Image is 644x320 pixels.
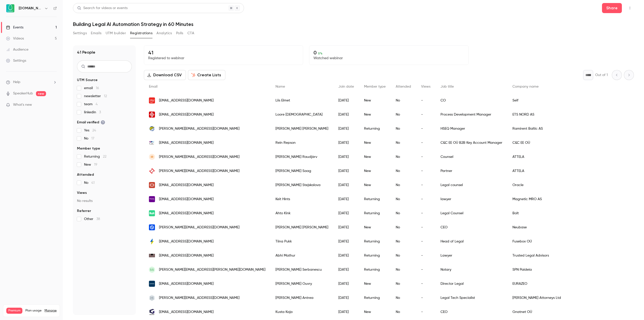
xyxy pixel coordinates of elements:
[333,234,359,248] div: [DATE]
[391,93,416,108] div: No
[391,178,416,192] div: No
[77,78,132,222] section: facet-groups
[602,3,622,13] button: Share
[391,108,416,122] div: No
[148,56,299,61] p: Registered to webinar
[270,263,333,277] div: [PERSON_NAME] Serbanescu
[149,168,155,174] img: attela.ee
[333,122,359,136] div: [DATE]
[270,178,333,192] div: [PERSON_NAME] Stejskalova
[270,305,333,319] div: Kusta Kaja
[333,206,359,220] div: [DATE]
[73,21,634,27] h1: Building Legal AI Automation Strategy in 60 Minutes
[84,162,97,167] span: New
[96,86,99,90] span: 16
[91,137,94,140] span: 17
[159,197,214,202] span: [EMAIL_ADDRESS][DOMAIN_NAME]
[391,263,416,277] div: No
[84,94,107,99] span: newsletter
[149,97,155,103] img: myfitness.ee
[391,248,416,263] div: No
[159,295,239,301] span: [PERSON_NAME][EMAIL_ADDRESS][DOMAIN_NAME]
[435,234,507,248] div: Head of Legal
[159,183,214,188] span: [EMAIL_ADDRESS][DOMAIN_NAME]
[359,263,391,277] div: Returning
[106,29,126,37] button: UTM builder
[333,248,359,263] div: [DATE]
[6,47,28,52] div: Audience
[13,102,32,108] span: What's new
[149,112,155,118] img: etsnord.com
[359,248,391,263] div: Returning
[77,198,132,203] p: No results
[159,98,214,103] span: [EMAIL_ADDRESS][DOMAIN_NAME]
[96,102,98,106] span: 4
[333,220,359,234] div: [DATE]
[416,305,435,319] div: -
[149,196,155,202] img: magneticgroup.co
[149,85,157,88] span: Email
[435,206,507,220] div: Legal Counsel
[391,136,416,150] div: No
[45,309,57,313] a: Manage
[150,267,154,272] span: SS
[159,267,265,272] span: [PERSON_NAME][EMAIL_ADDRESS][PERSON_NAME][DOMAIN_NAME]
[435,150,507,164] div: Counsel
[19,6,42,11] h6: [DOMAIN_NAME]
[359,291,391,305] div: Returning
[99,111,101,114] span: 3
[359,136,391,150] div: New
[435,248,507,263] div: Lawyer
[77,208,91,214] span: Referrer
[91,181,95,185] span: 41
[435,220,507,234] div: CEO
[149,238,155,244] img: fusebox.energy
[435,178,507,192] div: Legal counsel
[359,206,391,220] div: Returning
[149,309,155,315] img: gnatnet.eu
[13,80,20,85] span: Help
[91,29,101,37] button: Emails
[92,129,96,132] span: 24
[416,234,435,248] div: -
[421,85,430,88] span: Views
[159,253,214,258] span: [EMAIL_ADDRESS][DOMAIN_NAME]
[176,29,183,37] button: Polls
[333,178,359,192] div: [DATE]
[416,291,435,305] div: -
[391,122,416,136] div: No
[84,110,101,115] span: linkedin
[595,73,608,78] p: Out of 1
[270,248,333,263] div: Abhi Mathur
[359,192,391,206] div: Returning
[416,150,435,164] div: -
[416,248,435,263] div: -
[77,172,94,177] span: Attended
[6,36,24,41] div: Videos
[416,178,435,192] div: -
[77,78,98,83] span: UTM Source
[416,263,435,277] div: -
[84,154,106,159] span: Returning
[103,155,106,158] span: 22
[151,155,153,159] span: IR
[270,234,333,248] div: Tiina Pukk
[77,120,105,125] span: Email verified
[359,150,391,164] div: New
[364,85,386,88] span: Member type
[149,182,155,188] img: oracle.com
[333,136,359,150] div: [DATE]
[359,277,391,291] div: New
[159,225,239,230] span: [PERSON_NAME][EMAIL_ADDRESS][DOMAIN_NAME]
[359,164,391,178] div: New
[333,108,359,122] div: [DATE]
[188,70,225,80] button: Create Lists
[435,108,507,122] div: Process Development Manager
[313,56,464,61] p: Watched webinar
[149,281,155,287] img: eurazeo.com
[270,150,333,164] div: [PERSON_NAME] Raudjärv
[6,308,22,314] span: Premium
[333,291,359,305] div: [DATE]
[6,25,23,30] div: Events
[416,192,435,206] div: -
